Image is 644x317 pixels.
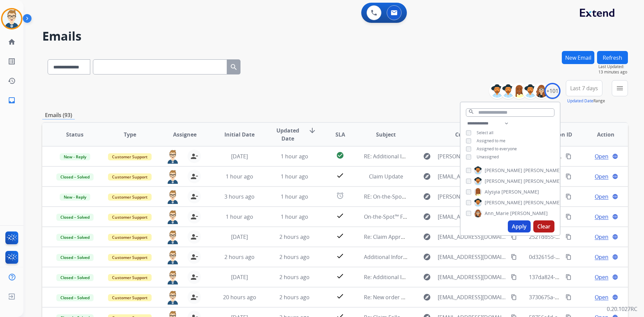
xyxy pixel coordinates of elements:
span: Open [595,152,608,160]
img: agent-avatar [166,250,179,264]
span: 1 hour ago [281,153,308,160]
img: agent-avatar [166,190,179,204]
span: Customer Support [108,294,152,301]
img: agent-avatar [166,210,179,224]
img: agent-avatar [166,290,179,305]
span: Customer Support [108,234,152,241]
mat-icon: explore [423,152,431,160]
mat-icon: language [612,214,618,220]
span: Ann_Marie [485,210,509,217]
span: Open [595,233,608,241]
span: [EMAIL_ADDRESS][DOMAIN_NAME] [438,172,507,180]
span: Customer Support [108,194,152,201]
mat-icon: content_copy [566,173,572,179]
span: Closed – Solved [56,294,94,301]
mat-icon: language [612,153,618,159]
mat-icon: check [336,272,344,280]
mat-icon: content_copy [511,234,517,240]
img: agent-avatar [166,170,179,184]
span: Assigned to me [477,138,505,144]
span: Unassigned [477,154,499,160]
mat-icon: language [612,234,618,240]
span: 1 hour ago [281,173,308,180]
img: agent-avatar [166,270,179,284]
span: 20 hours ago [223,294,256,301]
span: [DATE] [231,273,248,281]
span: 2 hours ago [224,253,255,261]
span: Initial Date [224,130,255,139]
mat-icon: check [336,232,344,240]
span: 1 hour ago [281,193,308,200]
span: Customer Support [108,254,152,261]
span: 13 minutes ago [598,69,628,75]
mat-icon: search [468,109,474,115]
mat-icon: explore [423,172,431,180]
span: [PERSON_NAME][EMAIL_ADDRESS][DOMAIN_NAME] [438,152,507,160]
mat-icon: language [612,274,618,280]
button: Apply [508,220,531,232]
mat-icon: check [336,252,344,260]
span: Customer Support [108,274,152,281]
span: Open [595,172,608,180]
span: [PERSON_NAME] [524,199,561,206]
span: Re: Claim Approval [364,233,411,241]
span: 2 hours ago [279,233,310,241]
mat-icon: content_copy [566,234,572,240]
button: Clear [533,220,554,232]
span: Open [595,293,608,301]
span: [PERSON_NAME] [524,178,561,184]
span: Open [595,253,608,261]
span: Closed – Solved [56,173,94,180]
span: Open [595,213,608,221]
button: Last 7 days [566,80,602,96]
span: Subject [376,130,396,139]
span: New - Reply [60,194,90,201]
span: Open [595,193,608,201]
mat-icon: person_remove [190,213,198,221]
mat-icon: check [336,212,344,220]
mat-icon: content_copy [511,274,517,280]
span: Customer Support [108,214,152,221]
span: RE: Additional Information Needed [364,153,451,160]
span: Alysyia [485,189,500,195]
img: agent-avatar [166,230,179,244]
span: Re: New order problem [364,294,423,301]
span: [EMAIL_ADDRESS][DOMAIN_NAME] [438,253,507,261]
mat-icon: language [612,254,618,260]
span: Re: Additional Information Needed [364,273,451,281]
span: Closed – Solved [56,254,94,261]
span: 2521dd55-62e4-4f99-a4d8-1acd487d7f67 [529,233,631,241]
mat-icon: explore [423,213,431,221]
mat-icon: check_circle [336,151,344,159]
mat-icon: person_remove [190,172,198,180]
mat-icon: language [612,173,618,179]
mat-icon: content_copy [566,254,572,260]
span: 137da824-4c98-4682-97ad-998921187de0 [529,273,633,281]
span: [DATE] [231,233,248,241]
mat-icon: list_alt [8,57,16,65]
span: 2 hours ago [279,273,310,281]
span: Open [595,273,608,281]
mat-icon: explore [423,273,431,281]
mat-icon: person_remove [190,253,198,261]
span: [EMAIL_ADDRESS][DOMAIN_NAME] [438,233,507,241]
p: Emails (93) [42,111,75,119]
mat-icon: person_remove [190,273,198,281]
span: Claim Update [369,173,403,180]
mat-icon: explore [423,253,431,261]
span: SLA [335,130,345,139]
mat-icon: explore [423,233,431,241]
mat-icon: explore [423,293,431,301]
span: 2 hours ago [279,253,310,261]
span: [EMAIL_ADDRESS][DOMAIN_NAME] [438,293,507,301]
span: Additional Information Needed [364,253,442,261]
span: [PERSON_NAME][EMAIL_ADDRESS][DOMAIN_NAME] [438,193,507,201]
span: Closed – Solved [56,274,94,281]
span: [PERSON_NAME] [510,210,548,217]
span: Assigned to everyone [477,146,517,152]
h2: Emails [42,30,628,43]
mat-icon: content_copy [511,254,517,260]
span: 1 hour ago [226,173,253,180]
span: 2 hours ago [279,294,310,301]
span: [PERSON_NAME] [524,167,561,174]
